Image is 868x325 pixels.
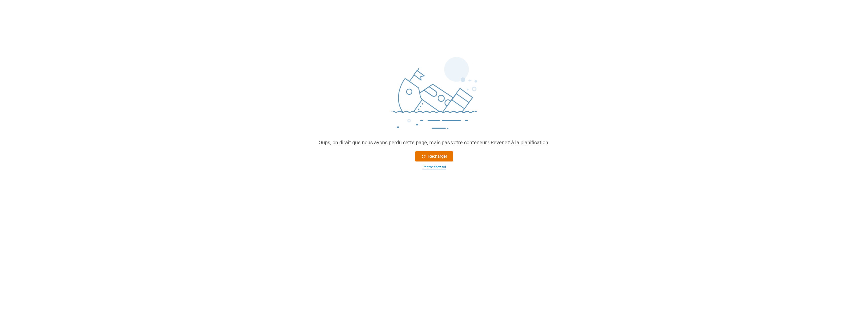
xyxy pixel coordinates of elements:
[358,55,510,139] img: sinking_ship.png
[319,139,549,146] div: Oups, on dirait que nous avons perdu cette page, mais pas votre conteneur ! Revenez à la planific...
[415,151,453,161] button: Recharger
[415,165,453,170] button: Rentre chez toi
[428,153,447,159] font: Recharger
[422,165,446,170] div: Rentre chez toi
